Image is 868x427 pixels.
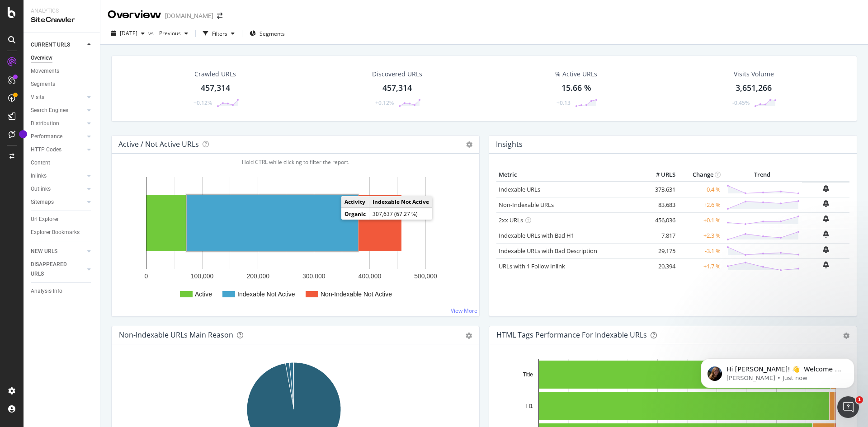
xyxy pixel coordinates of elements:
[856,396,863,404] span: 1
[259,30,285,38] span: Segments
[31,93,85,102] a: Visits
[217,13,222,19] div: arrow-right-arrow-left
[31,66,94,76] a: Movements
[246,26,288,41] button: Segments
[31,247,57,256] div: NEW URLS
[31,15,93,25] div: SiteCrawler
[823,230,829,238] div: bell-plus
[31,53,52,63] div: Overview
[31,184,85,194] a: Outlinks
[31,7,93,15] div: Analytics
[499,231,574,239] a: Indexable URLs with Bad H1
[31,286,62,296] div: Analysis Info
[678,228,723,243] td: +2.3 %
[451,307,477,314] a: View More
[31,247,85,256] a: NEW URLS
[31,158,50,168] div: Content
[414,272,437,280] text: 500,000
[523,371,533,378] text: Title
[165,11,213,20] div: [DOMAIN_NAME]
[31,132,85,141] a: Performance
[199,26,238,41] button: Filters
[31,158,94,168] a: Content
[31,40,85,50] a: CURRENT URLS
[678,243,723,258] td: -3.1 %
[118,138,199,150] h4: Active / Not Active URLs
[193,99,212,107] div: +0.12%
[823,215,829,222] div: bell-plus
[642,212,678,228] td: 456,036
[31,145,61,155] div: HTTP Codes
[31,260,76,279] div: DISAPPEARED URLS
[119,330,233,339] div: Non-Indexable URLs Main Reason
[31,197,54,207] div: Sitemaps
[156,29,181,37] span: Previous
[375,99,394,107] div: +0.12%
[31,145,85,155] a: HTTP Codes
[732,99,750,107] div: -0.45%
[237,291,295,298] text: Indexable Not Active
[359,272,382,280] text: 400,000
[31,171,85,181] a: Inlinks
[843,333,849,339] div: gear
[642,182,678,197] td: 373,631
[31,40,70,50] div: CURRENT URLS
[31,80,55,89] div: Segments
[678,212,723,228] td: +0.1 %
[496,330,647,339] div: HTML Tags Performance for Indexable URLs
[195,291,212,298] text: Active
[734,70,774,79] div: Visits Volume
[496,168,642,182] th: Metric
[31,53,94,63] a: Overview
[341,196,369,208] td: Activity
[302,272,325,280] text: 300,000
[31,66,59,76] div: Movements
[678,182,723,197] td: -0.4 %
[823,200,829,207] div: bell-plus
[678,258,723,274] td: +1.7 %
[837,396,859,418] iframe: Intercom live chat
[31,197,85,207] a: Sitemaps
[555,70,597,79] div: % Active URLs
[242,158,349,166] span: Hold CTRL while clicking to filter the report.
[31,132,62,141] div: Performance
[823,185,829,192] div: bell-plus
[246,272,269,280] text: 200,000
[499,262,565,270] a: URLs with 1 Follow Inlink
[526,403,533,409] text: H1
[31,106,68,115] div: Search Engines
[31,228,80,237] div: Explorer Bookmarks
[642,228,678,243] td: 7,817
[499,201,554,209] a: Non-Indexable URLs
[31,286,94,296] a: Analysis Info
[31,106,85,115] a: Search Engines
[31,119,59,128] div: Distribution
[31,119,85,128] a: Distribution
[642,258,678,274] td: 20,394
[642,197,678,212] td: 83,683
[369,208,433,220] td: 307,637 (67.27 %)
[499,247,597,255] a: Indexable URLs with Bad Description
[201,82,230,94] div: 457,314
[557,99,571,107] div: +0.13
[466,141,472,148] i: Options
[212,30,227,38] div: Filters
[687,339,868,403] iframe: Intercom notifications message
[31,260,85,279] a: DISAPPEARED URLS
[31,80,94,89] a: Segments
[31,215,94,224] a: Url Explorer
[466,333,472,339] div: gear
[31,228,94,237] a: Explorer Bookmarks
[823,246,829,253] div: bell-plus
[19,130,27,138] div: Tooltip anchor
[31,184,51,194] div: Outlinks
[341,208,369,220] td: Organic
[499,216,523,224] a: 2xx URLs
[372,70,422,79] div: Discovered URLs
[678,197,723,212] td: +2.6 %
[823,261,829,268] div: bell-plus
[496,138,523,150] h4: Insights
